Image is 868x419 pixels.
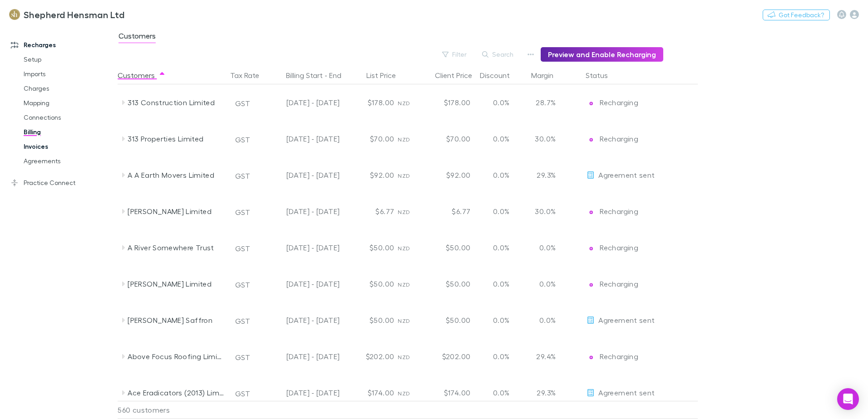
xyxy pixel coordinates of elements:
[419,193,474,229] div: $6.77
[343,121,398,157] div: $70.00
[419,338,474,375] div: $202.00
[128,84,224,121] div: 313 Construction Limited
[231,350,254,365] button: GST
[118,302,702,338] div: [PERSON_NAME] SaffronGST[DATE] - [DATE]$50.00NZD$50.000.0%0.0%EditAgreement sent
[265,338,340,375] div: [DATE] - [DATE]
[587,135,596,144] img: Recharging
[343,338,398,375] div: $202.00
[128,121,224,157] div: 313 Properties Limited
[265,266,340,302] div: [DATE] - [DATE]
[15,125,123,139] a: Billing
[587,280,596,289] img: Recharging
[118,157,702,193] div: A A Earth Movers LimitedGST[DATE] - [DATE]$92.00NZD$92.000.0%29.3%EditAgreement sent
[118,375,702,411] div: Ace Eradicators (2013) LimitedGST[DATE] - [DATE]$174.00NZD$174.000.0%29.3%EditAgreement sent
[118,229,702,266] div: A River Somewhere TrustGST[DATE] - [DATE]$50.00NZD$50.000.0%0.0%EditRechargingRecharging
[15,96,123,110] a: Mapping
[366,66,407,84] button: List Price
[419,375,474,411] div: $174.00
[2,175,123,190] a: Practice Connect
[419,84,474,121] div: $178.00
[118,31,156,43] span: Customers
[398,100,410,107] span: NZD
[343,375,398,411] div: $174.00
[265,121,340,157] div: [DATE] - [DATE]
[474,375,528,411] div: 0.0%
[474,121,528,157] div: 0.0%
[600,279,638,288] span: Recharging
[586,66,619,84] button: Status
[478,49,519,60] button: Search
[231,205,254,219] button: GST
[128,157,224,193] div: A A Earth Movers Limited
[474,157,528,193] div: 0.0%
[286,66,352,84] button: Billing Start - End
[265,229,340,266] div: [DATE] - [DATE]
[4,4,130,25] a: Shepherd Hensman Ltd
[265,193,340,229] div: [DATE] - [DATE]
[128,338,224,375] div: Above Focus Roofing Limited
[600,134,638,143] span: Recharging
[532,97,556,108] p: 28.7%
[398,209,410,215] span: NZD
[419,266,474,302] div: $50.00
[398,245,410,252] span: NZD
[398,354,410,361] span: NZD
[118,338,702,375] div: Above Focus Roofing LimitedGST[DATE] - [DATE]$202.00NZD$202.000.0%29.4%EditRechargingRecharging
[230,66,270,84] button: Tax Rate
[231,386,254,401] button: GST
[435,66,483,84] button: Client Price
[532,133,556,144] p: 30.0%
[837,388,859,410] div: Open Intercom Messenger
[587,353,596,362] img: Recharging
[474,229,528,266] div: 0.0%
[265,157,340,193] div: [DATE] - [DATE]
[587,244,596,253] img: Recharging
[265,84,340,121] div: [DATE] - [DATE]
[231,314,254,328] button: GST
[600,243,638,252] span: Recharging
[118,266,702,302] div: [PERSON_NAME] LimitedGST[DATE] - [DATE]$50.00NZD$50.000.0%0.0%EditRechargingRecharging
[600,98,638,107] span: Recharging
[598,388,655,397] span: Agreement sent
[438,49,472,60] button: Filter
[265,375,340,411] div: [DATE] - [DATE]
[532,170,556,180] p: 29.3%
[531,66,564,84] button: Margin
[474,302,528,338] div: 0.0%
[15,81,123,96] a: Charges
[128,302,224,338] div: [PERSON_NAME] Saffron
[265,302,340,338] div: [DATE] - [DATE]
[9,9,20,20] img: Shepherd Hensman Ltd's Logo
[419,157,474,193] div: $92.00
[587,99,596,108] img: Recharging
[419,121,474,157] div: $70.00
[600,207,638,215] span: Recharging
[118,66,166,84] button: Customers
[480,66,521,84] button: Discount
[231,96,254,111] button: GST
[474,338,528,375] div: 0.0%
[15,52,123,67] a: Setup
[15,154,123,168] a: Agreements
[231,241,254,256] button: GST
[128,266,224,302] div: [PERSON_NAME] Limited
[118,84,702,121] div: 313 Construction LimitedGST[DATE] - [DATE]$178.00NZD$178.000.0%28.7%EditRechargingRecharging
[343,157,398,193] div: $92.00
[343,302,398,338] div: $50.00
[343,84,398,121] div: $178.00
[231,132,254,147] button: GST
[128,229,224,266] div: A River Somewhere Trust
[343,193,398,229] div: $6.77
[398,390,410,397] span: NZD
[2,38,123,52] a: Recharges
[15,67,123,81] a: Imports
[541,47,663,62] button: Preview and Enable Recharging
[587,208,596,217] img: Recharging
[600,352,638,361] span: Recharging
[532,387,556,398] p: 29.3%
